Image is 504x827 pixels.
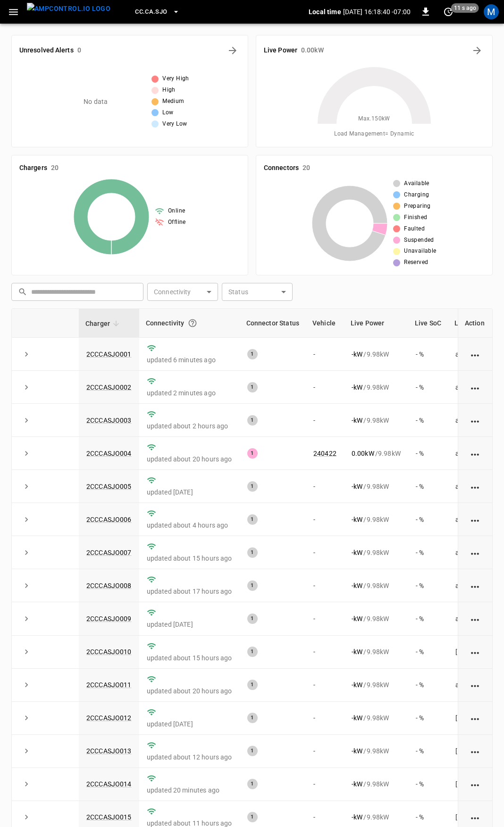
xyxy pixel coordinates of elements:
button: expand row [19,810,34,824]
div: 1 [247,580,258,591]
span: Finished [404,213,427,222]
td: - [306,602,344,635]
button: expand row [19,546,34,560]
h6: 20 [302,163,310,173]
p: - kW [352,812,362,822]
div: action cell options [470,680,481,690]
td: - % [408,470,448,503]
span: Very Low [162,119,187,129]
a: 2CCCASJO011 [86,681,132,689]
p: - kW [352,482,362,491]
img: ampcontrol.io logo [27,3,110,15]
div: 1 [247,779,258,789]
p: updated about 20 hours ago [147,686,232,696]
p: - kW [352,350,362,359]
td: - % [408,437,448,470]
p: updated 20 minutes ago [147,785,232,795]
span: Medium [162,97,184,106]
td: - % [408,404,448,437]
p: - kW [352,713,362,723]
p: updated about 20 hours ago [147,454,232,464]
p: updated [DATE] [147,620,232,629]
button: expand row [19,446,34,460]
p: updated about 12 hours ago [147,752,232,762]
button: Energy Overview [470,43,485,58]
td: - [306,338,344,371]
div: / 9.98 kW [352,647,401,656]
div: / 9.98 kW [352,482,401,491]
a: 2CCCASJO006 [86,516,132,523]
button: expand row [19,380,34,394]
p: - kW [352,647,362,656]
span: Charging [404,190,429,200]
div: 1 [247,481,258,492]
div: 1 [247,514,258,525]
p: updated 6 minutes ago [147,355,232,365]
span: Low [162,108,173,118]
div: action cell options [470,515,481,524]
div: / 9.98 kW [352,416,401,425]
div: action cell options [470,548,481,557]
button: expand row [19,413,34,427]
span: Online [168,206,185,216]
button: expand row [19,479,34,494]
div: 1 [247,713,258,723]
button: expand row [19,711,34,725]
p: updated about 2 hours ago [147,421,232,431]
p: - kW [352,515,362,524]
h6: Connectors [264,163,299,173]
td: - % [408,735,448,768]
div: action cell options [470,581,481,590]
div: / 9.98 kW [352,614,401,623]
span: Load Management = Dynamic [334,129,414,139]
p: updated [DATE] [147,487,232,497]
a: 2CCCASJO010 [86,648,132,656]
td: - % [408,768,448,801]
div: / 9.98 kW [352,746,401,756]
div: 1 [247,812,258,822]
div: 1 [247,614,258,624]
div: action cell options [470,647,481,656]
span: Offline [168,218,186,227]
td: - % [408,669,448,702]
td: - % [408,503,448,536]
div: 1 [247,647,258,657]
td: - [306,503,344,536]
td: - [306,569,344,602]
div: action cell options [470,812,481,822]
h6: 20 [51,163,59,173]
a: 2CCCASJO004 [86,450,132,457]
td: - [306,536,344,569]
p: No data [84,97,108,107]
button: expand row [19,645,34,659]
p: updated about 15 hours ago [147,653,232,663]
span: Unavailable [404,247,436,256]
td: - [306,470,344,503]
a: 2CCCASJO014 [86,780,132,788]
button: expand row [19,347,34,361]
div: 1 [247,680,258,690]
span: High [162,85,176,95]
span: Reserved [404,258,428,267]
a: 2CCCASJO013 [86,747,132,755]
a: 2CCCASJO015 [86,813,132,821]
h6: Unresolved Alerts [19,45,74,56]
p: updated about 15 hours ago [147,554,232,563]
h6: Live Power [264,45,297,56]
span: Available [404,179,429,188]
h6: Chargers [19,163,47,173]
a: 2CCCASJO002 [86,384,132,391]
div: / 9.98 kW [352,383,401,392]
div: action cell options [470,350,481,359]
button: expand row [19,512,34,527]
div: 1 [247,415,258,426]
span: Faulted [404,224,425,234]
td: - % [408,536,448,569]
div: Connectivity [146,315,233,332]
a: 2CCCASJO005 [86,483,132,490]
span: Charger [85,318,122,329]
span: CC.CA.SJO [135,7,167,17]
div: action cell options [470,779,481,789]
td: - [306,371,344,404]
div: action cell options [470,383,481,392]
